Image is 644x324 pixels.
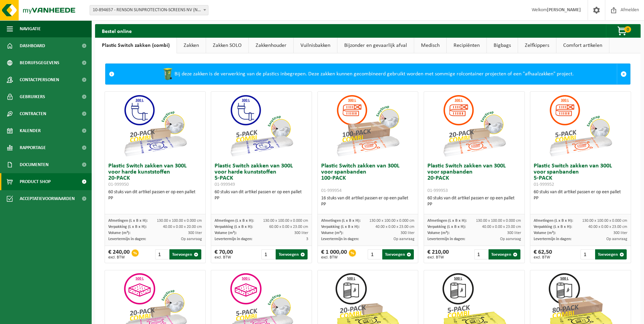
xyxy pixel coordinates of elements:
a: Sluit melding [617,64,630,84]
span: Levertermijn in dagen: [321,237,359,241]
div: € 210,00 [427,249,449,259]
span: 10-894657 - RENSON SUNPROTECTION-SCREENS NV (NOA OUTDOOR LIVING) - WAREGEM [90,5,208,15]
img: WB-0240-HPE-GN-50.png [161,67,174,81]
div: 60 stuks van dit artikel passen er op een pallet [108,189,202,201]
span: Afmetingen (L x B x H): [321,219,361,223]
span: Acceptatievoorwaarden [20,190,75,207]
h3: Plastic Switch zakken van 300L voor harde kunststoffen 5-PACK [215,163,308,187]
span: Product Shop [20,173,51,190]
button: Toevoegen [276,249,307,259]
h2: Bestel online [95,24,139,37]
div: € 240,00 [108,249,130,259]
div: PP [321,201,415,208]
span: Levertermijn in dagen: [108,237,146,241]
span: Contactpersonen [20,71,59,88]
span: Afmetingen (L x B x H): [215,219,254,223]
div: € 70,00 [215,249,233,259]
span: Navigatie [20,20,41,37]
a: Zakken SOLO [206,38,249,53]
span: 130.00 x 100.00 x 0.000 cm [582,219,627,223]
span: 01-999950 [108,182,129,187]
a: Bigbags [487,38,518,53]
button: 0 [606,24,640,38]
a: Zakkenhouder [249,38,293,53]
span: excl. BTW [108,255,130,259]
span: Rapportage [20,139,46,156]
div: PP [215,195,308,201]
div: € 62,50 [534,249,552,259]
div: PP [108,195,202,201]
span: excl. BTW [321,255,347,259]
span: Contracten [20,105,46,122]
a: Medisch [414,38,446,53]
div: 60 stuks van dit artikel passen er op een pallet [427,195,521,208]
input: 1 [155,249,169,259]
span: Gebruikers [20,88,45,105]
span: Op aanvraag [606,237,627,241]
span: Afmetingen (L x B x H): [427,219,467,223]
div: 60 stuks van dit artikel passen er op een pallet [534,189,627,201]
span: Verpakking (L x B x H): [215,225,253,229]
div: PP [534,195,627,201]
span: 40.00 x 0.00 x 20.00 cm [163,225,202,229]
span: 10-894657 - RENSON SUNPROTECTION-SCREENS NV (NOA OUTDOOR LIVING) - WAREGEM [90,5,208,15]
span: excl. BTW [215,255,233,259]
span: Levertermijn in dagen: [534,237,571,241]
span: Afmetingen (L x B x H): [108,219,148,223]
span: Op aanvraag [393,237,415,241]
span: 300 liter [507,231,521,235]
span: Kalender [20,122,41,139]
span: Volume (m³): [108,231,130,235]
a: Bijzonder en gevaarlijk afval [337,38,414,53]
span: Volume (m³): [534,231,556,235]
span: Dashboard [20,37,45,54]
input: 1 [261,249,275,259]
div: 60 stuks van dit artikel passen er op een pallet [215,189,308,201]
span: Volume (m³): [321,231,343,235]
span: Afmetingen (L x B x H): [534,219,573,223]
div: PP [427,201,521,208]
span: Op aanvraag [181,237,202,241]
span: Levertermijn in dagen: [215,237,252,241]
a: Zelfkippers [518,38,556,53]
span: Verpakking (L x B x H): [534,225,572,229]
span: 40.00 x 0.00 x 23.00 cm [375,225,415,229]
button: Toevoegen [382,249,414,259]
span: Op aanvraag [500,237,521,241]
a: Plastic Switch zakken (combi) [95,38,177,53]
span: 40.00 x 0.00 x 23.00 cm [588,225,627,229]
span: 3 [306,237,308,241]
span: 0 [624,26,631,33]
a: Comfort artikelen [556,38,609,53]
h3: Plastic Switch zakken van 300L voor harde kunststoffen 20-PACK [108,163,202,187]
span: Bedrijfsgegevens [20,54,59,71]
strong: [PERSON_NAME] [547,7,581,13]
span: 300 liter [188,231,202,235]
span: Verpakking (L x B x H): [321,225,360,229]
span: 01-999952 [534,182,554,187]
h3: Plastic Switch zakken van 300L voor spanbanden 20-PACK [427,163,521,194]
span: 300 liter [613,231,627,235]
img: 01-999952 [547,92,614,160]
div: Bij deze zakken is de verwerking van de plastics inbegrepen. Deze zakken kunnen gecombineerd gebr... [118,64,617,84]
img: 01-999953 [440,92,508,160]
span: Levertermijn in dagen: [427,237,465,241]
span: 130.00 x 100.00 x 0.000 cm [157,219,202,223]
span: 60.00 x 0.00 x 23.00 cm [269,225,308,229]
img: 01-999949 [227,92,295,160]
input: 1 [474,249,488,259]
img: 01-999954 [334,92,402,160]
button: Toevoegen [595,249,627,259]
span: Verpakking (L x B x H): [427,225,466,229]
span: Volume (m³): [215,231,237,235]
a: Vuilnisbakken [294,38,337,53]
a: Recipiënten [447,38,486,53]
span: Documenten [20,156,49,173]
div: 16 stuks van dit artikel passen er op een pallet [321,195,415,208]
span: 130.00 x 100.00 x 0.000 cm [263,219,308,223]
button: Toevoegen [169,249,201,259]
span: Volume (m³): [427,231,449,235]
span: 300 liter [401,231,415,235]
h3: Plastic Switch zakken van 300L voor spanbanden 100-PACK [321,163,415,194]
span: 130.00 x 100.00 x 0.000 cm [476,219,521,223]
